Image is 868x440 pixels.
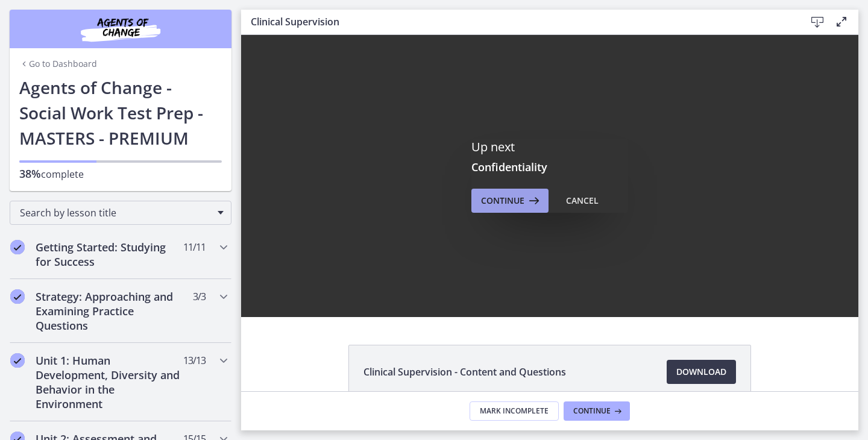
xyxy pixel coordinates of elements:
[193,289,206,304] span: 3 / 3
[676,365,726,379] span: Download
[480,406,549,416] span: Mark Incomplete
[363,365,566,379] span: Clinical Supervision - Content and Questions
[470,401,559,421] button: Mark Incomplete
[19,166,41,181] span: 38%
[19,166,222,181] p: complete
[19,58,97,70] a: Go to Dashboard
[183,240,206,254] span: 11 / 11
[556,189,608,213] button: Cancel
[471,189,549,213] button: Continue
[481,193,524,208] span: Continue
[20,206,212,219] span: Search by lesson title
[566,193,599,208] div: Cancel
[48,14,193,43] img: Agents of Change
[10,240,25,254] i: Completed
[10,289,25,304] i: Completed
[251,14,786,29] h3: Clinical Supervision
[573,406,611,416] span: Continue
[10,353,25,368] i: Completed
[19,75,222,151] h1: Agents of Change - Social Work Test Prep - MASTERS - PREMIUM
[36,353,183,411] h2: Unit 1: Human Development, Diversity and Behavior in the Environment
[36,240,183,269] h2: Getting Started: Studying for Success
[183,353,206,368] span: 13 / 13
[471,139,628,155] p: Up next
[10,201,231,225] div: Search by lesson title
[471,160,628,174] h3: Confidentiality
[564,401,630,421] button: Continue
[667,360,736,384] a: Download
[36,289,183,333] h2: Strategy: Approaching and Examining Practice Questions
